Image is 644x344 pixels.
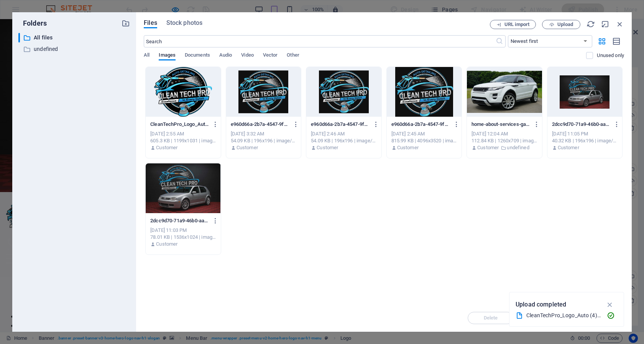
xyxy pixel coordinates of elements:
[34,45,116,54] p: undefined
[150,121,209,128] p: CleanTechPro_Logo_Auto4-VKpPsShDdBW_RQS1FB0F_A.png
[391,137,457,144] div: 815.99 KB | 4096x3520 | image/jpeg
[311,137,376,144] div: 54.09 KB | 196x196 | image/png
[472,144,537,151] div: By: Customer | Folder: undefined
[156,241,177,248] p: Customer
[616,20,624,28] i: Close
[558,144,579,151] p: Customer
[150,217,209,224] p: 2dcc9d70-71a9-46b0-aab7-58a3e4968f23-VNKgAZfvL5Mm8hSoNABspQ.jpg
[156,144,177,151] p: Customer
[185,51,210,61] span: Documents
[472,137,537,144] div: 112.84 KB | 1260x709 | image/jpeg
[241,51,253,61] span: Video
[472,130,537,137] div: [DATE] 12:04 AM
[311,121,370,128] p: e960d66a-2b7a-4547-9f7e-efcd6a7370b1-M-98nBLB6aXa0thbb4R9Eg-wU0fUVjOsEoN9Za9aryQxQ.png
[586,20,595,28] i: Reload
[552,130,618,137] div: [DATE] 11:05 PM
[231,121,289,128] p: e960d66a-2b7a-4547-9f7e-efcd6a7370b1-M-98nBLB6aXa0thbb4R9Eg-h5vnNja51YeaVCbk5WMlaQ.png
[397,144,419,151] p: Customer
[504,22,529,27] span: URL import
[317,144,338,151] p: Customer
[144,18,157,28] span: Files
[144,51,149,61] span: All
[18,18,47,28] p: Folders
[60,289,209,300] span: Bine ai venit la CleanTechPro!
[477,144,499,151] p: Customer
[311,130,376,137] div: [DATE] 2:46 AM
[18,293,27,295] button: 1
[391,130,457,137] div: [DATE] 2:45 AM
[144,35,495,47] input: Search
[472,121,530,128] p: home-about-services-gallery-white-svu.jpeg-ewAGSeSmgLA0Egz9U30AuA.jpg
[526,311,601,320] div: CleanTechPro_Logo_Auto (4).png
[219,51,232,61] span: Audio
[18,33,20,42] div: ​
[150,137,216,144] div: 605.3 KB | 1199x1031 | image/png
[150,130,216,137] div: [DATE] 2:55 AM
[18,302,27,304] button: 2
[150,227,216,234] div: [DATE] 11:03 PM
[552,137,618,144] div: 40.32 KB | 196x196 | image/png
[237,144,258,151] p: Customer
[18,44,130,54] div: undefined
[597,52,624,59] p: Displays only files that are not in use on the website. Files added during this session can still...
[516,300,566,310] p: Upload completed
[231,137,296,144] div: 54.09 KB | 196x196 | image/png
[231,130,296,137] div: [DATE] 3:32 AM
[263,51,278,61] span: Vector
[557,22,573,27] span: Upload
[150,234,216,241] div: 78.01 KB | 1536x1024 | image/jpeg
[18,311,27,313] button: 3
[490,20,536,29] button: URL import
[287,51,299,61] span: Other
[166,18,202,28] span: Stock photos
[159,51,176,61] span: Images
[552,121,611,128] p: 2dcc9d70-71a9-46b0-aab7-58a3e4968f23-VNKgAZfvL5Mm8hSoNABspQ-g9Lgx8sW4eo4YOV7xvxPPQ.png
[507,144,529,151] p: undefined
[391,121,450,128] p: e960d66a-2b7a-4547-9f7e-efcd6a7370b1-M-98nBLB6aXa0thbb4R9Eg.jpg
[542,20,580,29] button: Upload
[601,20,609,28] i: Minimize
[122,19,130,28] i: Create new folder
[34,33,116,42] p: All files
